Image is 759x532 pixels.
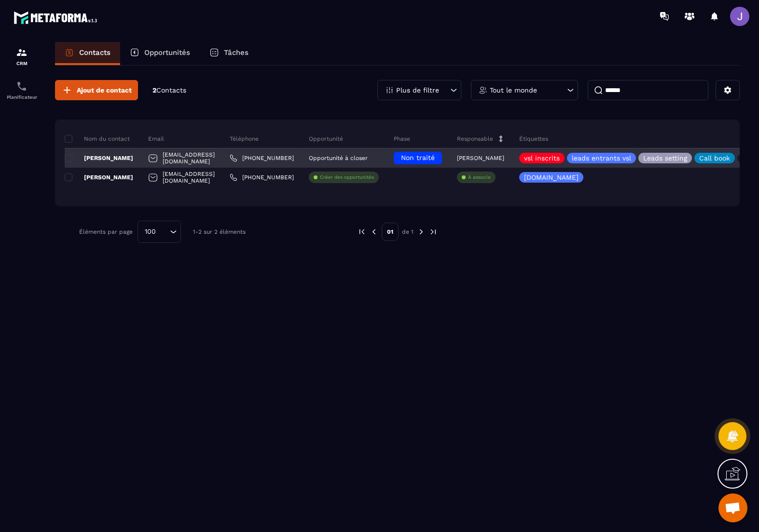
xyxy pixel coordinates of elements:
[79,228,133,235] p: Éléments par page
[468,174,491,181] p: À associe
[141,226,159,237] span: 100
[148,135,164,143] p: Email
[14,9,100,27] img: logo
[2,94,41,100] p: Planificateur
[156,86,186,94] span: Contacts
[490,87,537,93] p: Tout le monde
[65,135,130,143] p: Nom du contact
[65,173,133,181] p: [PERSON_NAME]
[524,174,579,181] p: [DOMAIN_NAME]
[230,173,294,181] a: [PHONE_NUMBER]
[230,135,259,143] p: Téléphone
[144,48,190,57] p: Opportunités
[699,155,730,161] p: Call book
[309,135,343,143] p: Opportunité
[55,42,120,65] a: Contacts
[309,155,368,161] p: Opportunité à closer
[2,73,41,107] a: schedulerschedulerPlanificateur
[519,135,548,143] p: Étiquettes
[65,154,133,162] p: [PERSON_NAME]
[2,40,41,73] a: formationformationCRM
[200,42,258,65] a: Tâches
[79,48,110,57] p: Contacts
[16,80,28,92] img: scheduler
[224,48,248,57] p: Tâches
[402,228,414,236] p: de 1
[643,155,687,161] p: Leads setting
[457,135,493,143] p: Responsable
[193,228,246,235] p: 1-2 sur 2 éléments
[230,154,294,162] a: [PHONE_NUMBER]
[718,493,747,522] div: Ouvrir le chat
[358,227,366,236] img: prev
[394,135,410,143] p: Phase
[457,155,504,161] p: [PERSON_NAME]
[77,85,132,95] span: Ajout de contact
[370,227,378,236] img: prev
[320,174,374,181] p: Créer des opportunités
[55,80,138,100] button: Ajout de contact
[737,153,750,163] p: +6
[396,87,439,93] p: Plus de filtre
[524,155,560,161] p: vsl inscrits
[417,227,426,236] img: next
[138,221,181,243] div: Search for option
[401,154,435,161] span: Non traité
[429,227,438,236] img: next
[120,42,200,65] a: Opportunités
[152,86,186,95] p: 2
[2,61,41,66] p: CRM
[16,47,28,58] img: formation
[159,226,167,237] input: Search for option
[382,223,399,241] p: 01
[572,155,631,161] p: leads entrants vsl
